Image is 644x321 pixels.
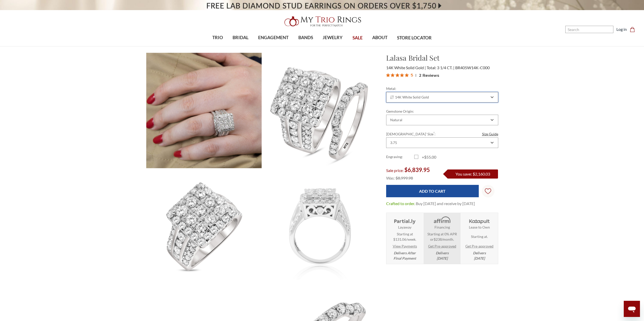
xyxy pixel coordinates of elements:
[434,237,442,241] span: $238
[386,213,423,264] li: Layaway
[437,256,448,260] span: [DATE]
[425,231,459,242] span: Starting at 0% APR or /month.
[372,34,387,41] span: ABOUT
[398,225,411,230] strong: Layaway
[386,137,498,148] div: Combobox
[455,171,490,176] span: You save: $2,160.03
[386,92,498,103] div: Combobox
[428,243,456,249] a: Get Pre-approved
[386,53,498,63] h1: Lalasa Bridal Set
[630,26,638,32] a: Cart with 0 items
[323,34,343,41] span: JEWELRY
[386,185,479,197] input: Add to Cart
[393,216,417,225] img: Layaway
[318,30,347,46] a: JEWELRY
[367,30,392,46] a: ABOUT
[330,46,335,46] button: submenu toggle
[473,250,486,261] em: Delivers
[386,115,498,125] div: Combobox
[386,176,395,180] span: Was:
[228,30,253,46] a: BRIDAL
[294,30,318,46] a: BANDS
[461,213,498,264] li: Katapult
[146,169,262,284] img: Photo of Lalasa 3 1/4 CT. T.W. Princess Cluster Bridal Set 14K White Gold [BT405WE-C000]
[386,65,426,70] span: 14K White Solid Gold
[469,225,490,230] strong: Lease to Own
[386,86,498,91] label: Metal:
[411,72,413,78] span: 5
[238,46,243,46] button: submenu toggle
[262,53,378,168] img: Photo of Lalasa 3 1/4 CT. T.W. Princess Cluster Bridal Set 14K White Gold [BR405W-C000]
[424,213,460,264] li: Affirm
[282,13,363,30] img: My Trio Rings
[253,30,293,46] a: ENGAGEMENT
[482,131,498,137] a: Size Guide
[352,35,363,41] span: SALE
[258,34,288,41] span: ENGAGEMENT
[386,71,439,79] button: Rated 5 out of 5 stars from 2 reviews. Jump to reviews.
[436,250,449,261] em: Delivers
[386,168,404,173] span: Sale price:
[377,46,382,46] button: submenu toggle
[393,231,416,242] span: Starting at $131.06/week.
[262,169,378,284] img: Photo of Lalasa 3 1/4 CT. T.W. Princess Cluster Bridal Set 14K White Gold [BT405WE-C000]
[482,185,494,197] a: Wish Lists
[616,26,627,32] a: Log in
[404,166,430,173] span: $6,839.95
[347,30,367,46] a: SALE
[393,250,416,261] em: Delivers After Final Payment
[146,53,262,168] img: Photo of Lalasa 3 1/4 CT. T.W. Princess Cluster Bridal Set 14K White Gold [BR405W-C000]
[393,243,417,249] a: View Payments
[390,141,397,145] div: 3.75
[565,26,613,33] input: Search and use arrows or TAB to navigate results
[430,216,454,225] img: Affirm
[386,154,414,160] label: Engraving:
[419,71,439,79] span: 2 Reviews
[298,34,313,41] span: BANDS
[396,176,413,180] span: $8,999.98
[414,154,442,160] label: +$55.00
[455,65,490,70] span: BR405W14K-C000
[468,216,491,225] img: Katapult
[212,34,223,41] span: TRIO
[390,118,402,122] div: Natural
[207,30,228,46] a: TRIO
[485,172,491,210] svg: Wish Lists
[624,301,640,317] iframe: Button to launch messaging window
[386,131,498,137] label: [DEMOGRAPHIC_DATA]' Size :
[474,256,485,260] span: [DATE]
[215,46,220,46] button: submenu toggle
[390,95,429,99] span: 14K White Solid Gold
[434,225,450,230] strong: Financing
[386,109,498,114] label: Gemstone Origin:
[187,13,457,30] a: My Trio Rings
[397,35,432,41] span: STORE LOCATOR
[392,30,437,46] a: STORE LOCATOR
[271,46,276,46] button: submenu toggle
[416,201,475,207] dd: Buy [DATE] and receive by [DATE]
[386,201,415,207] dt: Crafted to order.
[427,65,454,70] span: Total: 3 1/4 CT.
[630,27,635,32] svg: cart.cart_preview
[233,34,248,41] span: BRIDAL
[303,46,308,46] button: submenu toggle
[471,234,488,239] span: Starting at .
[465,243,493,249] a: Get Pre-approved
